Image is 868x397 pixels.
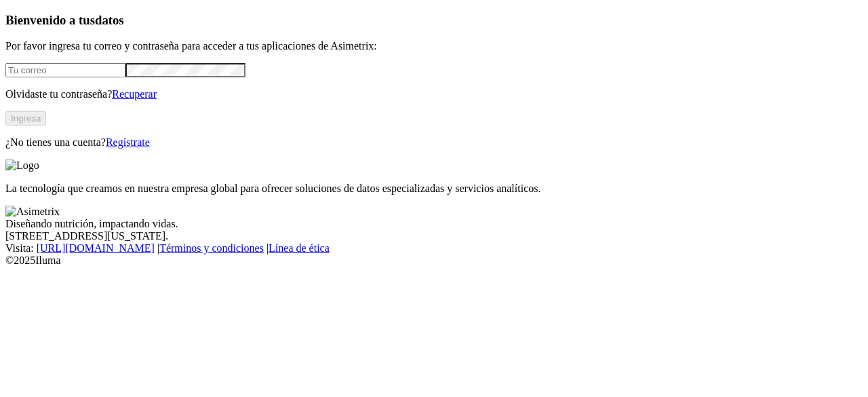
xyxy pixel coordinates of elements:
a: [URL][DOMAIN_NAME] [37,242,155,254]
div: © 2025 Iluma [5,254,863,267]
h3: Bienvenido a tus [5,13,863,28]
span: datos [95,13,124,27]
p: ¿No tienes una cuenta? [5,136,863,149]
p: La tecnología que creamos en nuestra empresa global para ofrecer soluciones de datos especializad... [5,183,863,195]
a: Recuperar [112,88,157,100]
img: Asimetrix [5,206,60,218]
p: Olvidaste tu contraseña? [5,88,863,100]
div: Diseñando nutrición, impactando vidas. [5,218,863,230]
a: Términos y condiciones [159,242,264,254]
div: Visita : | | [5,242,863,254]
button: Ingresa [5,111,46,126]
p: Por favor ingresa tu correo y contraseña para acceder a tus aplicaciones de Asimetrix: [5,40,863,52]
img: Logo [5,159,39,172]
a: Regístrate [106,136,150,148]
div: [STREET_ADDRESS][US_STATE]. [5,230,863,242]
input: Tu correo [5,63,125,77]
a: Línea de ética [269,242,330,254]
